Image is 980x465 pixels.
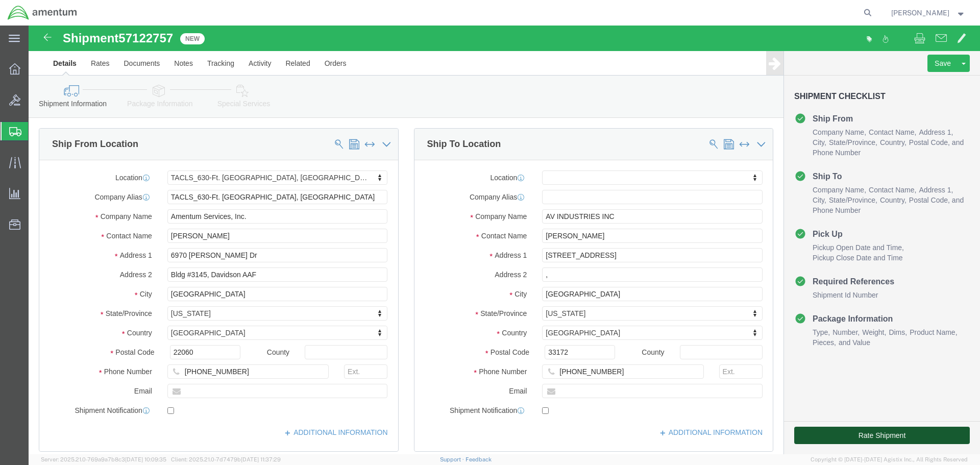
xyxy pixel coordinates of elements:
span: Server: 2025.21.0-769a9a7b8c3 [41,456,166,462]
span: Client: 2025.21.0-7d7479b [171,456,281,462]
span: [DATE] 10:09:35 [125,456,166,462]
a: Feedback [465,456,492,462]
button: [PERSON_NAME] [891,7,966,19]
span: Bobby Allison [891,7,949,18]
img: logo [7,5,78,20]
span: [DATE] 11:37:29 [241,456,281,462]
a: Support [440,456,465,462]
span: Copyright © [DATE]-[DATE] Agistix Inc., All Rights Reserved [811,455,968,464]
iframe: FS Legacy Container [29,26,980,454]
